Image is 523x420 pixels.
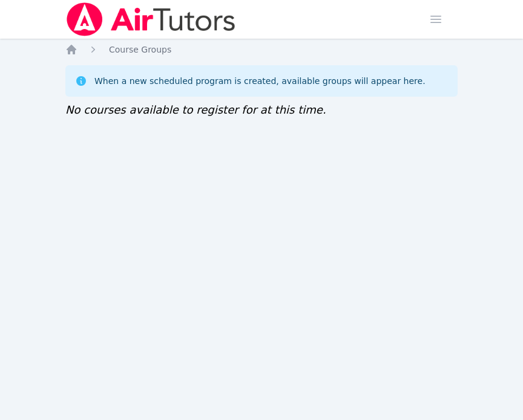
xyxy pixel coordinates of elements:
[65,103,326,116] span: No courses available to register for at this time.
[65,44,458,56] nav: Breadcrumb
[65,2,237,36] img: Air Tutors
[109,44,171,56] a: Course Groups
[109,45,171,54] span: Course Groups
[94,75,426,87] div: When a new scheduled program is created, available groups will appear here.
